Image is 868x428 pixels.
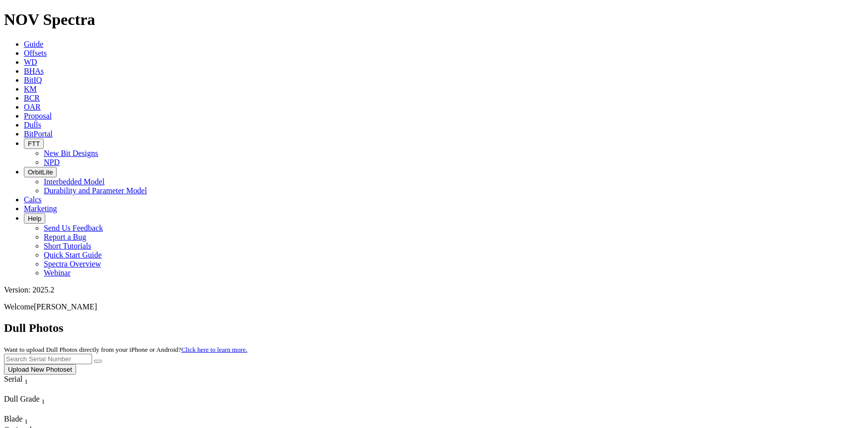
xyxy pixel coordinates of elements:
a: Dulls [24,121,41,129]
span: Dull Grade [4,395,40,403]
a: BCR [24,94,40,102]
a: Click here to learn more. [182,346,248,353]
a: BitIQ [24,76,42,84]
sub: 1 [24,418,28,425]
a: BHAs [24,67,44,75]
a: Send Us Feedback [44,224,103,232]
span: Sort None [24,415,28,423]
a: NPD [44,158,60,166]
div: Sort None [4,415,39,426]
span: Serial [4,375,22,383]
span: Help [28,215,41,222]
div: Sort None [4,395,74,415]
div: Blade Sort None [4,415,39,426]
a: Calcs [24,195,42,204]
button: Upload New Photoset [4,364,76,375]
div: Column Menu [4,386,46,395]
button: FTT [24,139,44,149]
span: Blade [4,415,22,423]
input: Search Serial Number [4,354,92,364]
a: Short Tutorials [44,242,92,250]
h1: NOV Spectra [4,10,864,29]
a: Quick Start Guide [44,251,101,259]
a: Guide [24,40,43,48]
a: Webinar [44,269,71,277]
div: Version: 2025.2 [4,285,864,294]
sub: 1 [24,378,28,385]
a: Proposal [24,112,52,120]
a: KM [24,85,37,93]
h2: Dull Photos [4,321,864,335]
sub: 1 [42,398,45,405]
a: Offsets [24,49,47,57]
a: Marketing [24,204,57,213]
div: Dull Grade Sort None [4,395,74,406]
span: OrbitLite [28,168,53,176]
a: Interbedded Model [44,177,104,186]
a: OAR [24,103,41,111]
a: BitPortal [24,130,53,138]
a: New Bit Designs [44,149,98,157]
span: FTT [28,140,40,147]
a: WD [24,58,37,66]
a: Durability and Parameter Model [44,186,147,195]
div: Sort None [4,375,46,395]
span: Sort None [42,395,45,403]
div: Column Menu [4,406,74,415]
a: Spectra Overview [44,260,101,268]
button: Help [24,213,45,224]
small: Want to upload Dull Photos directly from your iPhone or Android? [4,346,247,353]
button: OrbitLite [24,167,57,177]
p: Welcome [4,302,864,311]
a: Report a Bug [44,233,86,241]
span: Sort None [24,375,28,383]
span: [PERSON_NAME] [34,302,97,311]
div: Serial Sort None [4,375,46,386]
